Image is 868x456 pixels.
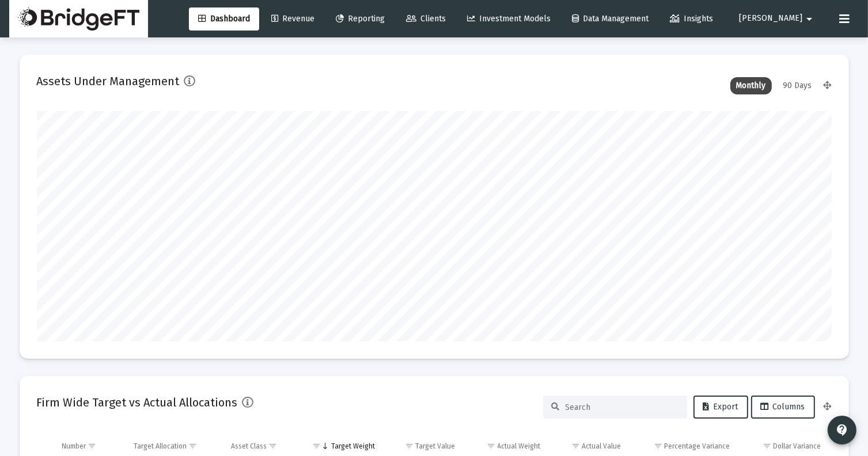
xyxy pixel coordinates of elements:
div: Monthly [730,77,772,94]
span: Show filter options for column 'Asset Class' [268,442,277,450]
span: Insights [670,14,713,24]
span: Investment Models [467,14,551,24]
span: Revenue [271,14,314,24]
div: Target Value [415,442,455,451]
a: Clients [397,7,455,31]
h2: Firm Wide Target vs Actual Allocations [37,393,238,412]
span: Show filter options for column 'Dollar Variance' [763,442,772,450]
mat-icon: arrow_drop_down [802,7,816,31]
span: Show filter options for column 'Actual Weight' [487,442,496,450]
div: Number [62,442,86,451]
span: Columns [761,402,805,412]
img: Dashboard [18,7,139,31]
span: Dashboard [198,14,250,24]
span: Show filter options for column 'Target Allocation' [188,442,197,450]
a: Insights [661,7,722,31]
a: Investment Models [458,7,560,31]
h2: Assets Under Management [37,72,180,90]
div: Actual Value [582,442,621,451]
mat-icon: contact_support [835,423,849,437]
span: Export [703,402,738,412]
button: [PERSON_NAME] [725,7,830,30]
span: [PERSON_NAME] [739,14,802,24]
button: Export [693,396,748,419]
span: Data Management [572,14,649,24]
a: Reporting [327,7,394,31]
div: Dollar Variance [774,442,821,451]
span: Show filter options for column 'Target Value' [405,442,414,450]
span: Clients [406,14,446,24]
button: Columns [751,396,815,419]
span: Reporting [336,14,385,24]
div: 90 Days [778,77,818,94]
div: Target Weight [331,442,375,451]
div: Actual Weight [498,442,541,451]
a: Revenue [262,7,324,31]
span: Show filter options for column 'Number' [88,442,97,450]
div: Asset Class [231,442,267,451]
a: Dashboard [189,7,259,31]
span: Show filter options for column 'Target Weight' [312,442,321,450]
div: Target Allocation [134,442,187,451]
input: Search [566,402,679,412]
span: Show filter options for column 'Percentage Variance' [654,442,662,450]
div: Percentage Variance [664,442,730,451]
a: Data Management [563,7,658,31]
span: Show filter options for column 'Actual Value' [571,442,580,450]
